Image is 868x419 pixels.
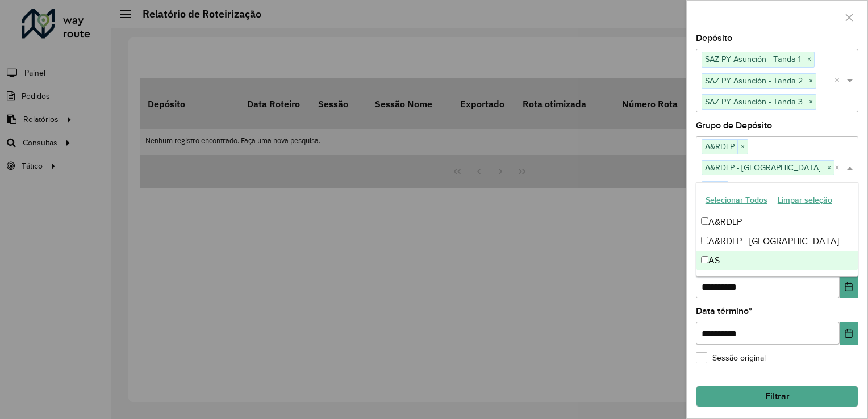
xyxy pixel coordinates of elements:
button: Choose Date [840,275,858,298]
label: Data término [696,304,752,318]
button: Selecionar Todos [700,191,773,209]
label: Depósito [696,31,732,45]
div: AS [696,251,858,270]
span: Clear all [834,74,844,87]
span: SAZ PY Asunción - Tanda 3 [702,95,806,108]
span: × [824,161,834,175]
div: A&RDLP [696,212,858,232]
span: × [806,95,816,109]
span: A&RDLP [702,140,737,153]
label: Sessão original [696,352,766,364]
span: SAZ PY Asunción - Tanda 2 [702,74,806,87]
div: A&RDLP - [GEOGRAPHIC_DATA] [696,232,858,251]
span: × [737,140,748,154]
span: A&RDLP - [GEOGRAPHIC_DATA] [702,161,824,174]
span: × [806,74,816,88]
ng-dropdown-panel: Options list [696,182,858,277]
button: Filtrar [696,386,858,407]
button: Choose Date [840,322,858,345]
span: Clear all [834,161,844,175]
span: × [804,53,814,66]
span: SAZ PY Asunción - Tanda 1 [702,52,804,66]
button: Limpar seleção [773,191,837,209]
label: Grupo de Depósito [696,119,772,132]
